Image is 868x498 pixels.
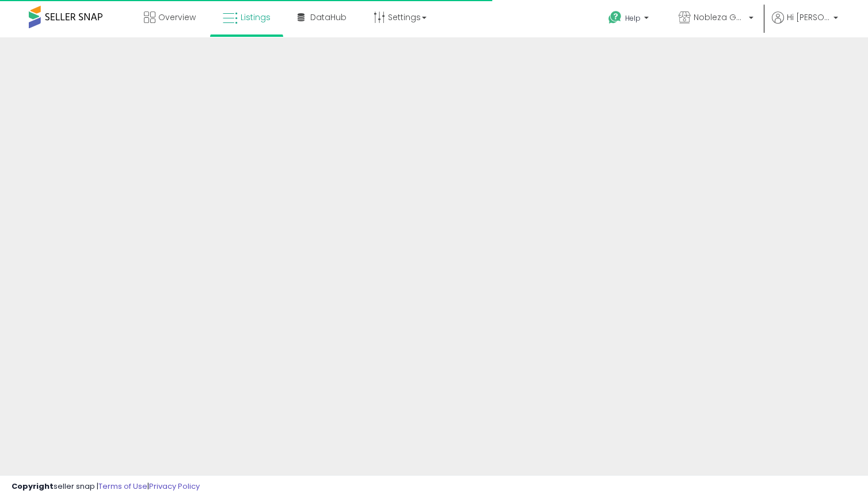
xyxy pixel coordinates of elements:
[158,12,196,23] span: Overview
[694,12,745,23] span: Nobleza Goods
[787,12,830,23] span: Hi [PERSON_NAME]
[608,10,622,25] i: Get Help
[772,12,838,37] a: Hi [PERSON_NAME]
[12,481,200,492] div: seller snap | |
[149,481,200,492] a: Privacy Policy
[599,2,660,37] a: Help
[625,13,641,23] span: Help
[310,12,347,23] span: DataHub
[12,481,54,492] strong: Copyright
[98,481,147,492] a: Terms of Use
[241,12,271,23] span: Listings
